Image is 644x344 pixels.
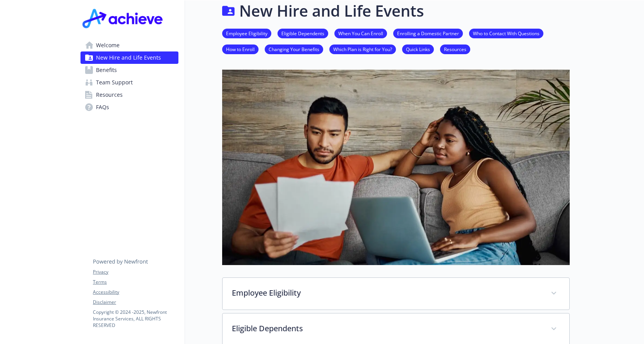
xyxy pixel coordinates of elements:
a: Resources [80,89,178,101]
p: Employee Eligibility [232,287,541,299]
a: Eligible Dependents [277,29,328,37]
a: Welcome [80,39,178,51]
p: Copyright © 2024 - 2025 , Newfront Insurance Services, ALL RIGHTS RESERVED [93,309,178,329]
a: Team Support [80,76,178,89]
a: Who to Contact With Questions [469,29,543,37]
a: FAQs [80,101,178,113]
a: Benefits [80,64,178,76]
p: Eligible Dependents [232,323,541,334]
span: New Hire and Life Events [96,51,161,64]
a: How to Enroll [222,45,259,53]
a: Quick Links [402,45,434,53]
a: Employee Eligibility [222,29,271,37]
span: Team Support [96,76,133,89]
div: Employee Eligibility [223,278,569,310]
a: Resources [440,45,470,53]
span: Benefits [96,64,117,76]
a: Disclaimer [93,299,178,306]
span: FAQs [96,101,109,113]
a: Which Plan is Right for You? [329,45,396,53]
a: Terms [93,279,178,286]
a: New Hire and Life Events [80,51,178,64]
span: Welcome [96,39,120,51]
img: new hire page banner [222,70,570,265]
a: Privacy [93,269,178,276]
a: Enrolling a Domestic Partner [393,29,463,37]
span: Resources [96,89,123,101]
a: Accessibility [93,289,178,296]
a: When You Can Enroll [334,29,387,37]
a: Changing Your Benefits [265,45,323,53]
